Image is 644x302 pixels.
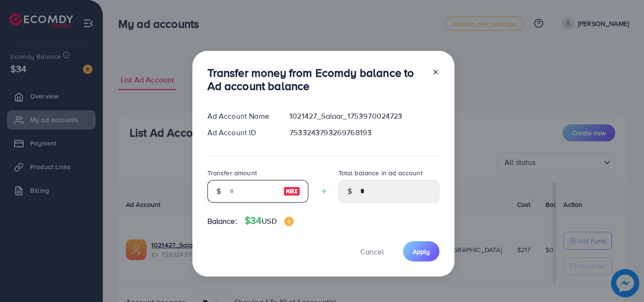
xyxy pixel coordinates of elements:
[339,168,422,178] label: Total balance in ad account
[360,246,384,257] span: Cancel
[284,217,294,226] img: image
[403,241,439,261] button: Apply
[200,111,282,122] div: Ad Account Name
[207,168,257,178] label: Transfer amount
[282,127,446,138] div: 7533243793269768193
[348,241,396,261] button: Cancel
[282,111,446,122] div: 1021427_Salaar_1753970024723
[262,216,276,226] span: USD
[207,216,237,227] span: Balance:
[283,186,300,197] img: image
[207,66,424,93] h3: Transfer money from Ecomdy balance to Ad account balance
[245,215,294,227] h4: $34
[413,247,430,256] span: Apply
[200,127,282,138] div: Ad Account ID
